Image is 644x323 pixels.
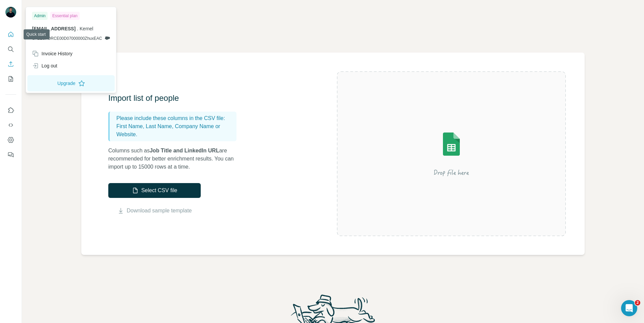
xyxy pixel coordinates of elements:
button: Search [5,43,16,55]
button: Enrich CSV [5,58,16,70]
button: Use Surfe API [5,119,16,131]
a: Download sample template [127,207,192,215]
div: Admin [32,12,48,20]
button: Use Surfe on LinkedIn [5,104,16,116]
button: My lists [5,73,16,85]
button: Upgrade [27,75,115,91]
span: [EMAIL_ADDRESS] [32,26,76,31]
button: Feedback [5,149,16,161]
p: First Name, Last Name, Company Name or Website. [116,122,234,139]
iframe: Intercom live chat [621,300,637,316]
span: 2 [635,300,640,305]
p: Please include these columns in the CSV file: [116,114,234,122]
button: Download sample template [108,207,201,215]
span: Kernel [80,26,93,31]
img: Avatar [5,7,16,18]
div: Log out [32,62,57,69]
div: Essential plan [50,12,80,20]
span: SALESFORCE00D07000000ZhuxEAC [32,35,102,41]
h3: Import list of people [108,93,243,104]
button: Dashboard [5,134,16,146]
img: Surfe Illustration - Drop file here or select below [391,113,512,194]
button: Select CSV file [108,183,201,198]
span: . [77,26,78,31]
p: Columns such as are recommended for better enrichment results. You can import up to 15000 rows at... [108,147,243,171]
button: Quick start [5,28,16,40]
div: Invoice History [32,50,73,57]
span: Job Title and LinkedIn URL [150,148,219,153]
